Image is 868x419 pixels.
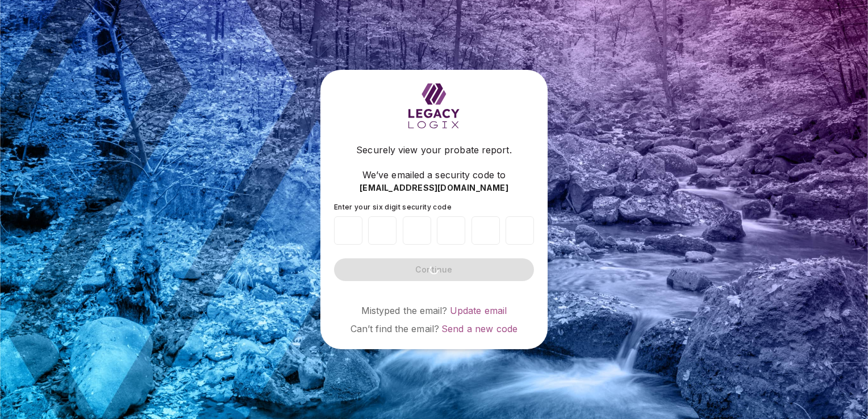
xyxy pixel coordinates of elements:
span: Mistyped the email? [361,305,448,316]
span: [EMAIL_ADDRESS][DOMAIN_NAME] [360,182,508,194]
span: Enter your six digit security code [334,203,452,211]
a: Update email [450,305,507,316]
span: We’ve emailed a security code to [362,168,506,182]
span: Securely view your probate report. [356,143,511,157]
a: Send a new code [441,323,518,334]
span: Can’t find the email? [350,323,439,334]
